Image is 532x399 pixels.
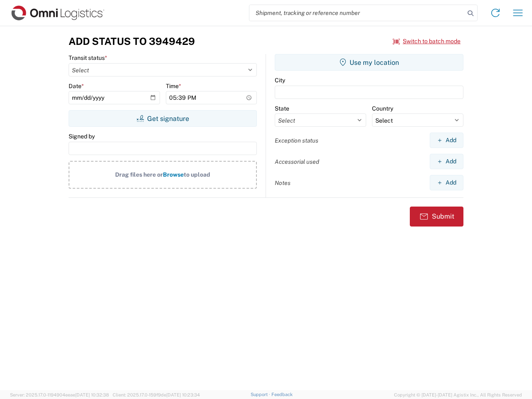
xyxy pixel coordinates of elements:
[394,391,522,399] span: Copyright © [DATE]-[DATE] Agistix Inc., All Rights Reserved
[69,54,107,62] label: Transit status
[430,154,463,169] button: Add
[275,179,291,187] label: Notes
[410,207,463,227] button: Submit
[115,171,163,178] span: Drag files here or
[166,392,200,397] span: [DATE] 10:23:34
[372,105,393,112] label: Country
[275,137,318,144] label: Exception status
[275,105,289,112] label: State
[184,171,210,178] span: to upload
[69,110,257,127] button: Get signature
[275,158,319,165] label: Accessorial used
[166,82,181,90] label: Time
[249,5,465,21] input: Shipment, tracking or reference number
[69,82,84,90] label: Date
[163,171,184,178] span: Browse
[275,76,285,84] label: City
[430,133,463,148] button: Add
[113,392,200,397] span: Client: 2025.17.0-159f9de
[75,392,109,397] span: [DATE] 10:32:38
[271,392,293,397] a: Feedback
[430,175,463,190] button: Add
[10,392,109,397] span: Server: 2025.17.0-1194904eeae
[393,34,461,48] button: Switch to batch mode
[69,35,195,47] h3: Add Status to 3949429
[69,133,95,140] label: Signed by
[251,392,271,397] a: Support
[275,54,463,71] button: Use my location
